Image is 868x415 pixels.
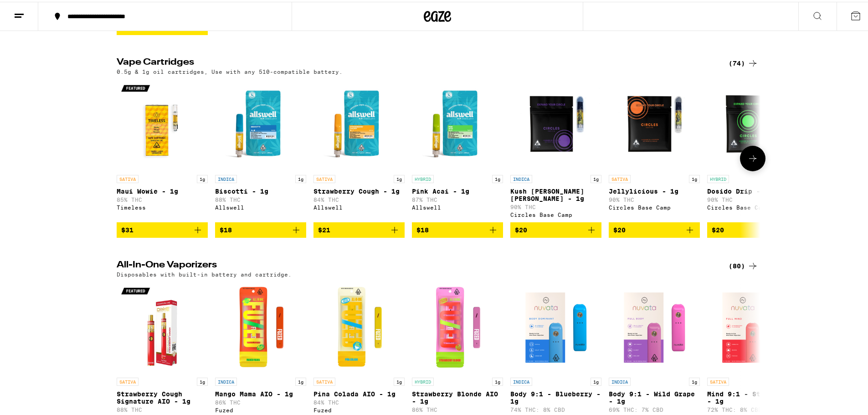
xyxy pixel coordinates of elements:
p: Pink Acai - 1g [412,186,503,193]
p: SATIVA [313,376,335,384]
div: Allswell [313,203,405,209]
p: SATIVA [117,173,139,181]
div: Fuzed [313,405,405,411]
a: Open page for Pink Acai - 1g from Allswell [412,77,503,220]
img: Allswell - Strawberry Cough - 1g [313,77,405,169]
a: (74) [729,56,758,67]
p: Dosido Drip - 1g [707,186,798,193]
button: Add to bag [707,220,798,236]
p: 90% THC [609,195,700,201]
img: Circles Base Camp - Kush Berry Bliss - 1g [510,77,601,169]
a: Open page for Jellylicious - 1g from Circles Base Camp [609,77,700,220]
p: INDICA [510,173,532,181]
span: $18 [220,225,232,232]
p: 1g [689,173,700,181]
div: Allswell [412,203,503,209]
h2: All-In-One Vaporizers [117,259,714,270]
span: $20 [613,225,626,232]
p: Maui Wowie - 1g [117,186,208,193]
a: Open page for Biscotti - 1g from Allswell [215,77,306,220]
a: Open page for Dosido Drip - 1g from Circles Base Camp [707,77,798,220]
p: 1g [492,376,503,384]
p: Kush [PERSON_NAME] [PERSON_NAME] - 1g [510,186,601,200]
p: 84% THC [313,398,405,404]
p: Strawberry Blonde AIO - 1g [412,389,503,403]
img: Nuvata (CA) - Body 9:1 - Wild Grape - 1g [609,280,700,371]
img: Allswell - Pink Acai - 1g [412,77,503,169]
img: Nuvata (CA) - Mind 9:1 - Strawberry - 1g [707,280,798,371]
p: 1g [295,173,306,181]
img: Circles Base Camp - Jellylicious - 1g [609,77,700,169]
button: Add to bag [609,220,700,236]
button: Add to bag [313,220,405,236]
img: DIME - Strawberry Cough Signature AIO - 1g [117,280,208,371]
p: 0.5g & 1g oil cartridges, Use with any 510-compatible battery. [117,67,343,73]
p: 1g [197,376,208,384]
img: Circles Base Camp - Dosido Drip - 1g [707,77,798,169]
h2: Vape Cartridges [117,56,714,67]
p: Jellylicious - 1g [609,186,700,193]
button: Add to bag [510,220,601,236]
span: $18 [416,225,429,232]
p: 1g [295,376,306,384]
p: 90% THC [707,195,798,201]
img: Allswell - Biscotti - 1g [215,77,306,169]
p: 1g [492,173,503,181]
p: Pina Colada AIO - 1g [313,389,405,396]
div: Fuzed [215,405,306,411]
p: 69% THC: 7% CBD [609,405,700,411]
a: Open page for Strawberry Cough - 1g from Allswell [313,77,405,220]
p: SATIVA [609,173,631,181]
div: Circles Base Camp [707,203,798,209]
img: Fuzed - Pina Colada AIO - 1g [313,280,405,371]
img: Fuzed - Strawberry Blonde AIO - 1g [412,280,503,371]
span: $31 [121,225,134,232]
p: 86% THC [412,405,503,411]
p: INDICA [215,376,237,384]
p: 88% THC [215,195,306,201]
p: SATIVA [313,173,335,181]
button: Add to bag [117,220,208,236]
p: HYBRID [707,173,729,181]
p: 87% THC [412,195,503,201]
div: Circles Base Camp [609,203,700,209]
p: 88% THC [117,405,208,411]
a: (80) [729,259,758,270]
p: Strawberry Cough - 1g [313,186,405,193]
p: 1g [689,376,700,384]
img: Timeless - Maui Wowie - 1g [117,77,208,169]
a: Open page for Kush Berry Bliss - 1g from Circles Base Camp [510,77,601,220]
div: Timeless [117,203,208,209]
p: 1g [394,173,405,181]
p: INDICA [215,173,237,181]
p: INDICA [510,376,532,384]
p: Mind 9:1 - Strawberry - 1g [707,389,798,403]
button: Add to bag [412,220,503,236]
p: 72% THC: 8% CBD [707,405,798,411]
p: INDICA [609,376,631,384]
p: 1g [394,376,405,384]
p: SATIVA [117,376,139,384]
p: 1g [197,173,208,181]
p: 85% THC [117,195,208,201]
div: Circles Base Camp [510,210,601,216]
p: Strawberry Cough Signature AIO - 1g [117,389,208,403]
img: Fuzed - Mango Mama AIO - 1g [215,280,306,371]
p: Mango Mama AIO - 1g [215,389,306,396]
p: 74% THC: 8% CBD [510,405,601,411]
button: Add to bag [215,220,306,236]
span: $21 [318,225,330,232]
img: Nuvata (CA) - Body 9:1 - Blueberry - 1g [510,280,601,371]
div: Allswell [215,203,306,209]
p: Body 9:1 - Blueberry - 1g [510,389,601,403]
span: $20 [712,225,724,232]
p: 84% THC [313,195,405,201]
span: Help [21,6,39,15]
p: 1g [591,173,601,181]
p: HYBRID [412,173,434,181]
p: HYBRID [412,376,434,384]
p: 86% THC [215,398,306,404]
p: 1g [591,376,601,384]
p: Body 9:1 - Wild Grape - 1g [609,389,700,403]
